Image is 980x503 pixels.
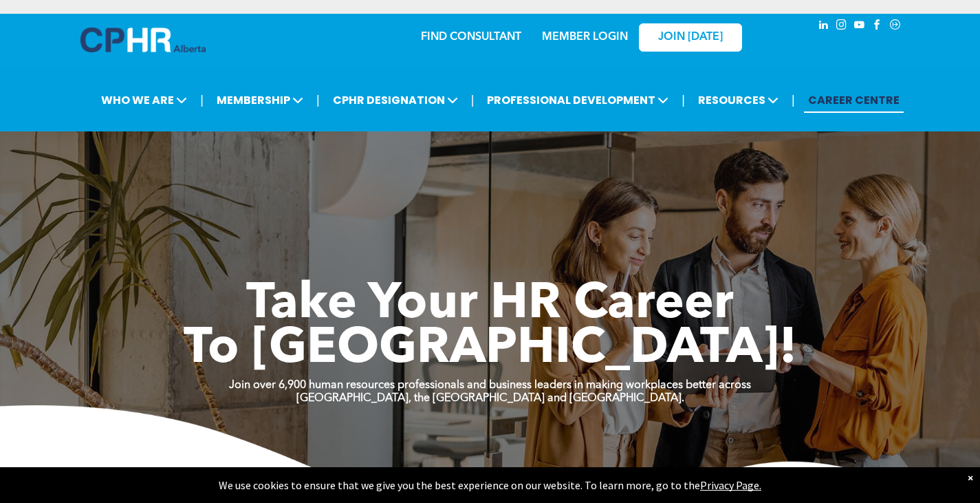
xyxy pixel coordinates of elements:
li: | [200,86,204,114]
li: | [792,86,795,114]
div: Dismiss notification [968,471,973,484]
strong: [GEOGRAPHIC_DATA], the [GEOGRAPHIC_DATA] and [GEOGRAPHIC_DATA]. [296,393,684,404]
a: CAREER CENTRE [804,87,904,113]
a: Social network [888,17,903,36]
span: MEMBERSHIP [213,87,307,113]
a: MEMBER LOGIN [542,32,628,43]
img: A blue and white logo for cp alberta [80,28,206,52]
a: facebook [870,17,885,36]
li: | [316,86,320,114]
span: CPHR DESIGNATION [329,87,462,113]
a: JOIN [DATE] [639,23,742,52]
span: PROFESSIONAL DEVELOPMENT [483,87,673,113]
a: youtube [852,17,867,36]
strong: Join over 6,900 human resources professionals and business leaders in making workplaces better ac... [229,380,751,391]
span: RESOURCES [694,87,783,113]
a: instagram [834,17,849,36]
span: Take Your HR Career [246,280,734,330]
a: FIND CONSULTANT [421,32,521,43]
span: WHO WE ARE [97,87,191,113]
span: JOIN [DATE] [658,31,723,44]
a: linkedin [816,17,831,36]
span: To [GEOGRAPHIC_DATA]! [184,325,797,374]
li: | [471,86,475,114]
li: | [682,86,685,114]
a: Privacy Page. [700,478,761,492]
